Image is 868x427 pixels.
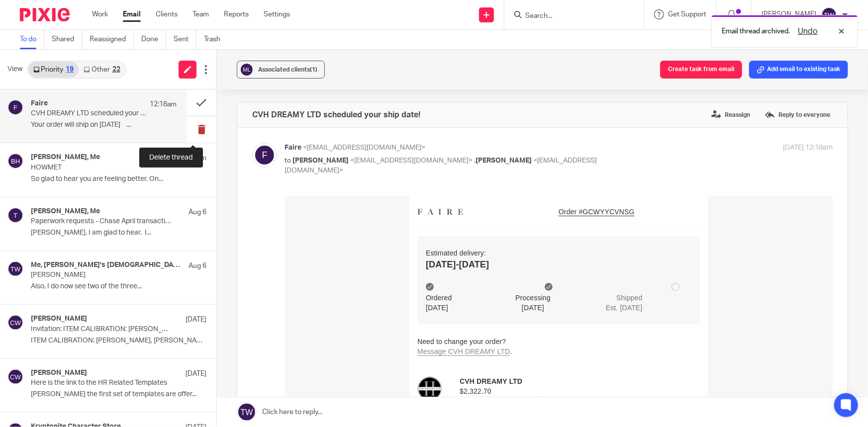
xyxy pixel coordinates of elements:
[795,25,821,37] button: Undo
[387,87,395,95] img: c6df6e588a2148bc13bad17ef42d66b628e8c2fe1dd3cbe3b162e583477107cd.png
[133,372,197,394] img: Download on the App store
[31,175,206,183] p: So glad to hear you are feeling better. On...
[252,143,277,168] img: svg%3E
[783,143,833,153] p: [DATE] 12:18am
[7,153,23,169] img: svg%3E
[31,379,172,387] p: Here is the link to the HR Related Templates
[186,369,206,379] p: [DATE]
[7,261,23,277] img: svg%3E
[66,66,74,73] div: 19
[150,99,177,109] p: 12:18am
[660,61,742,79] button: Create task from email
[175,181,238,189] a: CVH DREAMY LTD
[123,9,141,19] a: Email
[260,87,268,95] img: ffe4d9ec1aee7b2a5a7c30ef60a2a1774375dca1e4356c50f95b1ef1707baf69.png
[177,201,192,216] img: Glen Powell Shirt, If You Feel It Chase It Shirt, Glen Powel: Black / S
[252,205,260,213] a: +4
[474,157,476,164] span: ,
[274,12,350,20] span: Order #GCWYYCVNSG
[193,9,209,19] a: Team
[186,315,206,325] p: [DATE]
[133,8,180,24] img: d51bb5dc7b418593540e25071001cfe0f7296f375eed8b57faa89c73310813fd.png
[92,9,108,19] a: Work
[709,107,753,122] label: Reassign
[763,107,833,122] label: Reply to everyone
[20,30,44,49] a: To do
[200,314,372,330] div: 100,000 brands in your pocket
[141,52,204,62] div: Estimated delivery:
[292,157,349,164] span: [PERSON_NAME]
[31,271,172,279] p: [PERSON_NAME]
[31,390,206,399] p: [PERSON_NAME] the first set of templates are offer...
[194,201,209,216] img: Chappell Roan Shirt, Midwest Princess Retro Pizza T-Shirt: Custom / S
[205,372,277,394] img: Download on the Google Play store
[133,152,225,160] a: Message CVH DREAMY LTD
[156,9,178,19] a: Clients
[821,7,837,23] img: svg%3E
[239,62,254,77] img: svg%3E
[7,99,23,115] img: svg%3E
[303,144,425,151] span: <[EMAIL_ADDRESS][DOMAIN_NAME]>
[264,9,290,19] a: Settings
[749,61,848,79] button: Add email to existing task
[230,201,245,216] img: Chappell Roan Merch Shirt, Mermaid Fairycore Tour T-shirt: Black / S
[31,282,206,291] p: Also, I do now see two of the three...
[722,26,790,36] p: Email thread archived.
[133,306,165,338] img: Faire mobile app icon
[52,30,82,49] a: Shared
[7,315,23,331] img: svg%3E
[310,67,317,73] span: (1)
[7,207,23,223] img: svg%3E
[189,261,206,271] p: Aug 6
[141,87,149,95] img: ffe4d9ec1aee7b2a5a7c30ef60a2a1774375dca1e4356c50f95b1ef1707baf69.png
[20,8,70,21] img: Pixie
[7,64,22,75] span: View
[112,66,120,73] div: 22
[31,325,172,334] p: Invitation: ITEM CALIBRATION: [PERSON_NAME], [PERSON_NAME], [PERSON_NAME], & [PERSON_NAME] @ [DAT...
[31,207,100,216] h4: [PERSON_NAME], Me
[231,97,266,117] div: Processing [DATE]
[252,110,420,120] h4: CVH DREAMY LTD scheduled your ship date!
[285,157,291,164] span: to
[133,151,227,161] div: .
[161,153,206,163] p: [DATE] 6:45pm
[28,62,79,78] a: Priority19
[31,315,87,323] h4: [PERSON_NAME]
[274,12,350,20] a: Order #GCWYYCVNSG
[175,191,207,199] a: $2,322.70
[31,217,172,226] p: Paperwork requests - Chase April transactions
[31,164,172,172] p: HOWMET
[189,207,206,217] p: Aug 6
[133,152,225,160] span: Message CVH DREAMY LTD
[31,229,206,237] p: [PERSON_NAME], I am glad to hear. I...
[321,97,358,117] div: Shipped Est. [DATE]
[31,109,148,118] p: CVH DREAMY LTD scheduled your ship date!
[90,30,134,49] a: Reassigned
[31,369,87,377] h4: [PERSON_NAME]
[174,30,196,49] a: Sent
[141,30,166,49] a: Done
[31,337,206,345] p: ITEM CALIBRATION: [PERSON_NAME], [PERSON_NAME], Jerry, & [PERSON_NAME]...
[204,30,228,49] a: Trash
[31,121,177,129] p: Your order will ship on [DATE]͏‌ ͏‌ ͏‌ ͏‌ ͏‌...
[31,153,100,162] h4: [PERSON_NAME], Me
[141,62,204,75] div: [DATE]-[DATE]
[237,61,325,79] button: Associated clients(1)
[476,157,532,164] span: [PERSON_NAME]
[212,201,227,216] img: Thug Life Horror Movie Shirt, Movie Killer Shirt, Halloween: Black / M
[79,62,125,78] a: Other22
[7,369,23,385] img: svg%3E
[258,67,317,73] span: Associated clients
[31,261,184,269] h4: Me, [PERSON_NAME]'s [DEMOGRAPHIC_DATA]
[133,350,372,360] div: Place orders, message brands, and track shipments—all with the Faire app.
[350,157,473,164] span: <[EMAIL_ADDRESS][DOMAIN_NAME]>
[133,180,158,205] img: CVH DREAMY LTD
[285,144,301,151] span: Faire
[133,234,191,257] a: View order
[31,99,48,108] h4: Faire
[133,141,227,151] div: Need to change your order?
[224,9,249,19] a: Reports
